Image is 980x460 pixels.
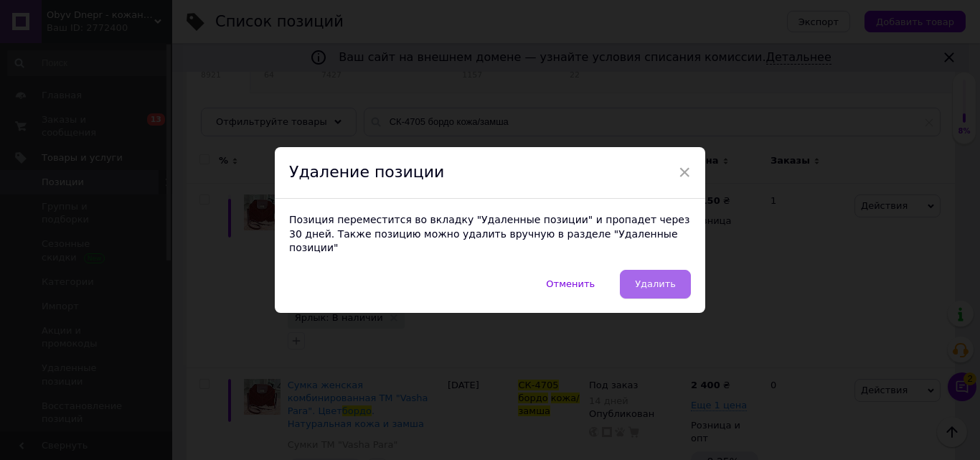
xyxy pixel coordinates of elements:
[678,160,691,184] span: ×
[289,214,689,253] span: Позиция переместится во вкладку "Удаленные позиции" и пропадет через 30 дней. Также позицию можно...
[289,163,444,181] span: Удаление позиции
[635,278,676,289] span: Удалить
[546,278,595,289] span: Отменить
[620,270,691,299] button: Удалить
[531,270,610,299] button: Отменить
